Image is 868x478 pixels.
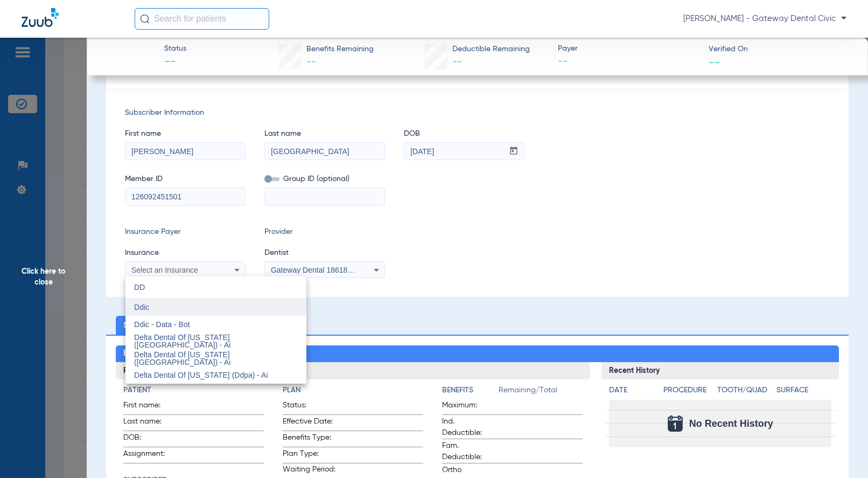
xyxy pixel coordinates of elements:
[134,320,190,329] span: Ddic - Data - Bot
[134,303,149,311] span: Ddic
[134,371,268,379] span: Delta Dental Of [US_STATE] (Ddpa) - Ai
[814,426,868,478] iframe: Chat Widget
[134,350,230,366] span: Delta Dental Of [US_STATE] ([GEOGRAPHIC_DATA]) - Ai
[134,333,230,349] span: Delta Dental Of [US_STATE] ([GEOGRAPHIC_DATA]) - Ai
[125,276,306,299] input: dropdown search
